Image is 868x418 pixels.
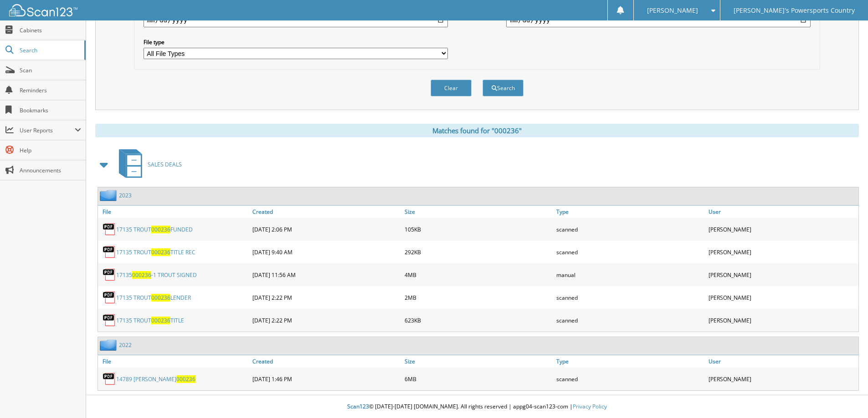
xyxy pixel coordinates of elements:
span: 000236 [151,294,170,302]
span: Announcements [20,166,81,174]
span: Scan123 [347,403,369,410]
a: 17135 TROUT000236LENDER [116,294,191,302]
div: 292KB [402,243,555,261]
a: File [98,355,250,368]
div: [PERSON_NAME] [706,370,858,388]
span: Help [20,146,81,154]
img: folder2.png [100,339,119,351]
span: [PERSON_NAME]'s Powersports Country [734,8,855,13]
a: SALES DEALS [113,146,182,182]
div: 4MB [402,266,555,284]
img: PDF.png [103,372,116,386]
a: Size [402,355,555,368]
iframe: Chat Widget [822,374,868,418]
span: SALES DEALS [148,161,182,168]
a: 17135 TROUT000236FUNDED [116,226,193,233]
img: PDF.png [103,222,116,236]
span: Cabinets [20,26,81,34]
a: Privacy Policy [573,403,607,410]
a: 17135000236-1 TROUT SIGNED [116,271,197,279]
span: 000236 [151,317,170,324]
img: folder2.png [100,190,119,201]
div: [DATE] 2:22 PM [250,311,402,329]
img: scan123-logo-white.svg [9,4,77,16]
a: 17135 TROUT000236TITLE [116,317,184,324]
button: Clear [431,80,472,96]
div: [PERSON_NAME] [706,243,858,261]
a: File [98,206,250,218]
div: [DATE] 2:06 PM [250,220,402,238]
div: [DATE] 2:22 PM [250,288,402,307]
div: 6MB [402,370,555,388]
div: scanned [554,220,706,238]
a: 14789 [PERSON_NAME]000236 [116,375,195,383]
img: PDF.png [103,268,116,282]
div: scanned [554,370,706,388]
span: 000236 [151,226,170,233]
span: 000236 [151,248,170,256]
a: User [706,206,858,218]
span: Search [20,46,80,54]
a: Created [250,355,402,368]
a: Type [554,206,706,218]
span: Bookmarks [20,106,81,114]
a: Type [554,355,706,368]
img: PDF.png [103,291,116,304]
button: Search [483,80,524,96]
span: User Reports [20,126,75,134]
div: 2MB [402,288,555,307]
a: 2023 [119,191,132,199]
a: 17135 TROUT000236TITLE REC [116,248,195,256]
a: 2022 [119,341,132,349]
span: 000236 [176,375,195,383]
div: [PERSON_NAME] [706,266,858,284]
a: User [706,355,858,368]
div: © [DATE]-[DATE] [DOMAIN_NAME]. All rights reserved | appg04-scan123-com | [86,396,868,418]
div: manual [554,266,706,284]
span: Scan [20,66,81,74]
div: [DATE] 1:46 PM [250,370,402,388]
div: [DATE] 11:56 AM [250,266,402,284]
span: Reminders [20,86,81,94]
a: Created [250,206,402,218]
div: [PERSON_NAME] [706,220,858,238]
span: [PERSON_NAME] [647,8,698,13]
div: scanned [554,243,706,261]
div: 623KB [402,311,555,329]
div: 105KB [402,220,555,238]
label: File type [144,38,448,46]
span: 000236 [132,271,151,279]
a: Size [402,206,555,218]
div: [DATE] 9:40 AM [250,243,402,261]
div: [PERSON_NAME] [706,311,858,329]
img: PDF.png [103,245,116,259]
img: PDF.png [103,313,116,327]
div: scanned [554,311,706,329]
div: scanned [554,288,706,307]
div: Matches found for "000236" [95,124,859,137]
div: [PERSON_NAME] [706,288,858,307]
